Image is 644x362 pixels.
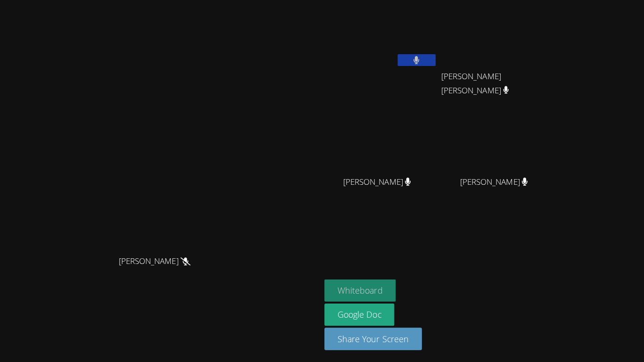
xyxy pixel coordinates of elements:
[460,175,528,189] span: [PERSON_NAME]
[344,175,412,189] span: [PERSON_NAME]
[122,254,193,268] span: [PERSON_NAME]
[326,279,397,301] button: Whiteboard
[442,71,546,98] span: [PERSON_NAME] [PERSON_NAME]
[326,327,423,349] button: Share Your Screen
[326,303,396,325] a: Google Doc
